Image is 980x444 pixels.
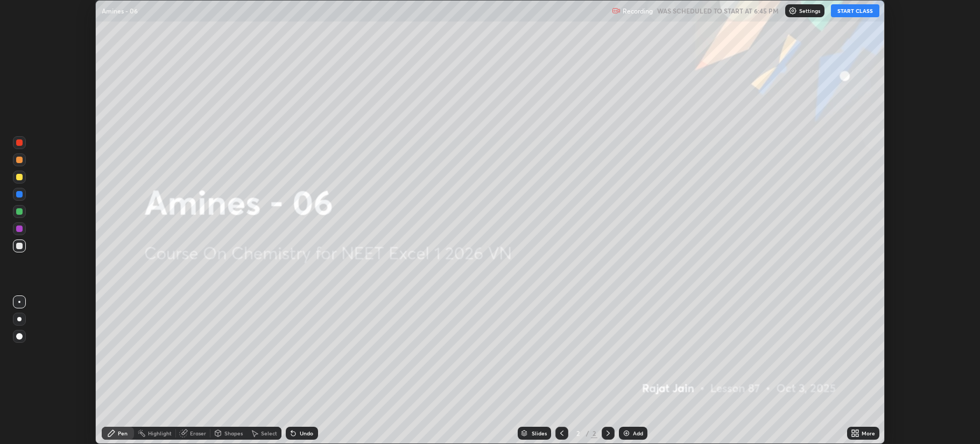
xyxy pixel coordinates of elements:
[190,431,206,436] div: Eraser
[623,7,653,15] p: Recording
[532,431,547,436] div: Slides
[224,431,243,436] div: Shapes
[148,431,172,436] div: Highlight
[612,6,621,15] img: recording.375f2c34.svg
[633,431,643,436] div: Add
[622,429,631,438] img: add-slide-button
[591,428,597,438] div: 2
[300,431,313,436] div: Undo
[831,4,879,17] button: START CLASS
[586,430,589,436] div: /
[799,8,820,13] p: Settings
[657,6,779,16] h5: WAS SCHEDULED TO START AT 6:45 PM
[862,431,875,436] div: More
[573,430,583,436] div: 2
[788,6,797,15] img: class-settings-icons
[102,6,138,15] p: Amines - 06
[118,431,128,436] div: Pen
[261,431,277,436] div: Select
